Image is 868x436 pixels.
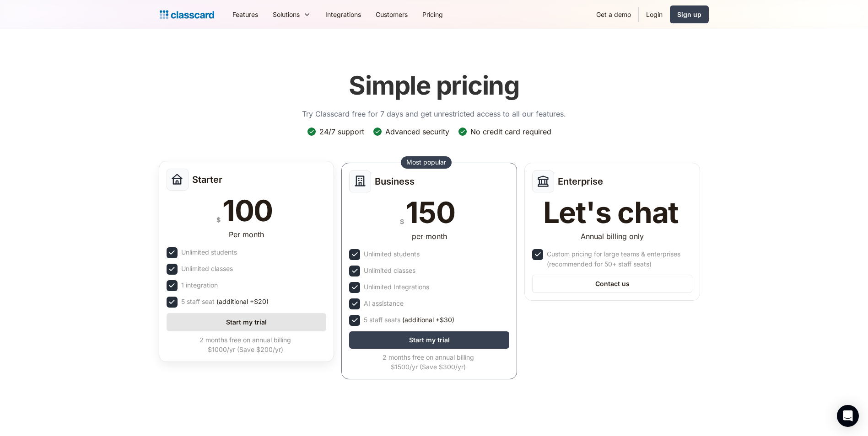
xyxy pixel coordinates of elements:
[273,10,300,19] div: Solutions
[181,247,237,257] div: Unlimited students
[400,216,404,227] div: $
[349,331,509,349] a: Start my trial
[364,298,404,308] div: AI assistance
[375,176,415,187] h2: Business
[837,405,859,427] div: Open Intercom Messenger
[319,127,364,137] div: 24/7 support
[181,297,269,307] div: 5 staff seat
[368,4,415,25] a: Customers
[222,196,273,225] div: 100
[364,282,429,292] div: Unlimited Integrations
[349,70,519,101] h1: Simple pricing
[589,4,638,25] a: Get a demo
[225,4,265,25] a: Features
[181,264,233,274] div: Unlimited classes
[364,266,415,276] div: Unlimited classes
[192,174,222,185] h2: Starter
[639,4,670,25] a: Login
[470,127,551,137] div: No credit card required
[677,10,701,19] div: Sign up
[406,158,446,167] div: Most popular
[160,8,214,21] a: home
[349,352,507,372] div: 2 months free on annual billing $1500/yr (Save $300/yr)
[670,5,709,23] a: Sign up
[216,214,221,225] div: $
[581,231,644,242] div: Annual billing only
[318,4,368,25] a: Integrations
[532,275,692,293] a: Contact us
[167,335,325,354] div: 2 months free on annual billing $1000/yr (Save $200/yr)
[415,4,450,25] a: Pricing
[364,249,420,259] div: Unlimited students
[302,108,566,119] p: Try Classcard free for 7 days and get unrestricted access to all our features.
[385,127,449,137] div: Advanced security
[547,249,690,269] div: Custom pricing for large teams & enterprises (recommended for 50+ staff seats)
[181,280,218,290] div: 1 integration
[402,315,454,325] span: (additional +$30)
[364,315,454,325] div: 5 staff seats
[265,4,318,25] div: Solutions
[543,198,679,227] div: Let's chat
[558,176,603,187] h2: Enterprise
[216,297,269,307] span: (additional +$20)
[229,229,264,240] div: Per month
[167,313,327,331] a: Start my trial
[406,198,455,227] div: 150
[412,231,447,242] div: per month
